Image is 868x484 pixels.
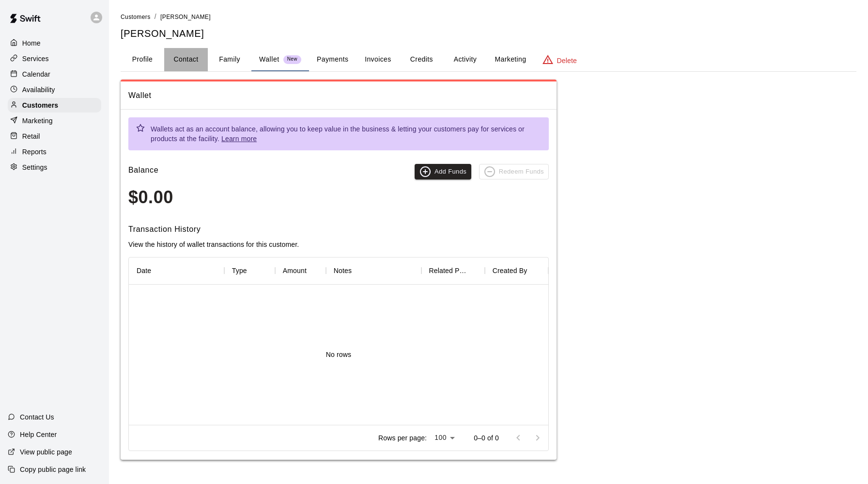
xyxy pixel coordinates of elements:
li: / [155,12,156,22]
div: Notes [326,257,421,284]
button: Profile [121,48,164,71]
a: Home [8,36,101,50]
button: Add Funds [415,164,471,179]
p: Marketing [22,116,53,126]
div: Wallets act as an account balance, allowing you to keep value in the business & letting your cust... [151,120,541,147]
p: Services [22,54,49,64]
button: Sort [468,264,482,277]
div: Created By [493,257,527,284]
button: Sort [352,264,365,277]
p: Customers [22,100,58,110]
p: View the history of wallet transactions for this customer. [128,240,549,249]
p: Calendar [22,69,50,79]
div: Notes [334,257,352,284]
a: Customers [121,13,151,20]
button: Activity [443,48,487,71]
h6: Transaction History [128,223,549,236]
div: Amount [275,257,326,284]
p: Availability [22,85,55,95]
button: Sort [307,264,320,277]
p: 0–0 of 0 [474,433,499,443]
button: Sort [247,264,261,277]
button: Sort [527,264,541,277]
p: Help Center [20,430,57,439]
button: Payments [309,48,356,71]
a: Availability [8,82,101,97]
a: Customers [8,98,101,113]
button: Marketing [487,48,534,71]
p: Reports [22,147,46,157]
p: Delete [557,56,577,65]
p: Home [22,38,41,48]
a: Reports [8,145,101,159]
h6: Balance [128,164,158,179]
p: Wallet [259,54,279,65]
div: Created By [485,257,548,284]
a: Settings [8,160,101,175]
button: Credits [400,48,443,71]
h5: [PERSON_NAME] [121,27,856,40]
button: Family [208,48,251,71]
span: Wallet [128,89,549,102]
div: Related Payment ID [429,257,468,284]
p: Retail [22,131,40,141]
button: Sort [151,264,165,277]
h3: $0.00 [128,187,549,208]
div: Type [232,257,247,284]
button: Invoices [356,48,400,71]
a: Marketing [8,113,101,128]
span: Customers [121,14,151,20]
p: View public page [20,447,72,457]
div: No rows [129,285,548,425]
span: New [283,56,301,63]
a: Learn more [221,135,257,143]
p: Rows per page: [378,433,427,443]
a: Services [8,51,101,66]
p: Copy public page link [20,465,86,474]
div: Related Payment ID [421,257,485,284]
div: Date [137,257,151,284]
div: Date [129,257,224,284]
nav: breadcrumb [121,12,856,22]
a: Retail [8,129,101,144]
a: Calendar [8,67,101,81]
span: [PERSON_NAME] [160,14,211,20]
p: Contact Us [20,412,54,422]
div: 100 [431,431,458,445]
button: Contact [164,48,208,71]
div: Amount [283,257,307,284]
div: Type [224,257,275,284]
p: Settings [22,162,47,172]
div: basic tabs example [121,48,856,71]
